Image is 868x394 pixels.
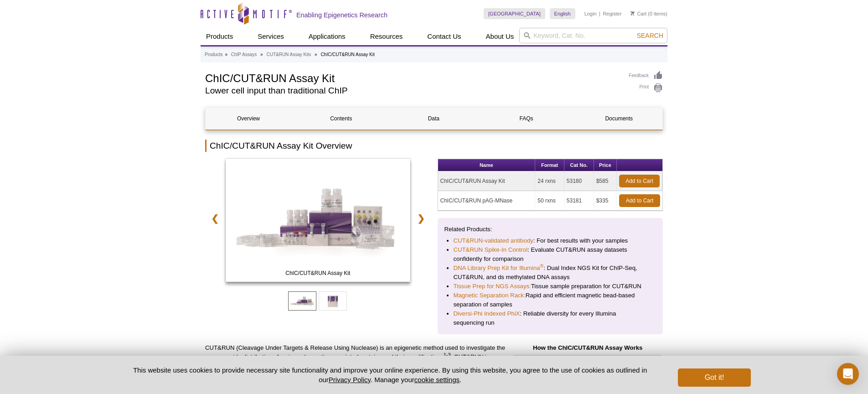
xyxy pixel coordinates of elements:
[454,282,647,291] li: Tissue sample preparation for CUT&RUN
[634,31,666,40] button: Search
[540,263,543,269] sup: ®
[454,264,544,273] a: DNA Library Prep Kit for Illumina®
[206,108,291,130] a: Overview
[678,368,751,387] button: Got it!
[584,10,597,17] a: Login
[422,28,466,45] a: Contact Us
[454,236,647,245] li: : For best results with your samples
[365,28,408,45] a: Resources
[454,264,647,282] li: : Dual Index NGS Kit for ChIP-Seq, CUT&RUN, and ds methylated DNA assays
[227,269,408,278] span: ChIC/CUT&RUN Assay Kit
[117,365,663,384] p: This website uses cookies to provide necessary site functionality and improve your online experie...
[296,11,387,19] h2: Enabling Epigenetics Research
[438,159,536,171] th: Name
[454,282,531,291] a: Tissue Prep for NGS Assays:
[266,51,311,59] a: CUT&RUN Assay Kits
[201,28,238,45] a: Products
[630,10,646,17] a: Cart
[630,8,667,19] li: (0 items)
[225,52,227,57] li: »
[205,208,225,229] a: ❮
[438,171,536,191] td: ChIC/CUT&RUN Assay Kit
[484,108,569,130] a: FAQs
[454,245,647,264] li: : Evaluate CUT&RUN assay datasets confidently for comparison
[564,171,594,191] td: 53180
[454,291,526,300] a: Magnetic Separation Rack:
[629,83,663,93] a: Print
[564,159,594,171] th: Cat No.
[599,8,600,19] li: |
[438,191,536,211] td: ChIC/CUT&RUN pAG-MNase
[205,71,620,84] h1: ChIC/CUT&RUN Assay Kit
[594,191,617,211] td: $335
[535,159,564,171] th: Format
[637,32,663,39] span: Search
[320,52,374,57] li: ChIC/CUT&RUN Assay Kit
[315,52,317,57] li: »
[391,108,476,130] a: Data
[454,309,647,327] li: : Reliable diversity for every Illumina sequencing run
[454,309,520,318] a: Diversi-Phi Indexed PhiX
[619,194,660,207] a: Add to Cart
[603,10,621,17] a: Register
[533,344,642,351] strong: How the ChIC/CUT&RUN Assay Works
[411,208,431,229] a: ❯
[535,191,564,211] td: 50 rxns
[535,171,564,191] td: 24 rxns
[454,291,647,309] li: Rapid and efficient magnetic bead-based separation of samples
[564,191,594,211] td: 53181
[252,28,289,45] a: Services
[454,245,528,254] a: CUT&RUN Spike-In Control
[205,51,222,59] a: Products
[480,28,520,45] a: About Us
[414,376,460,384] button: cookie settings
[205,87,620,95] h2: Lower cell input than traditional ChIP
[444,352,451,358] sup: 1-3
[205,343,506,389] p: CUT&RUN (Cleavage Under Targets & Release Using Nuclease) is an epigenetic method used to investi...
[260,52,263,57] li: »
[329,376,371,384] a: Privacy Policy
[484,8,545,19] a: [GEOGRAPHIC_DATA]
[550,8,575,19] a: English
[594,171,617,191] td: $585
[231,51,257,59] a: ChIP Assays
[298,108,384,130] a: Contents
[594,159,617,171] th: Price
[619,175,660,187] a: Add to Cart
[444,225,656,234] p: Related Products:
[576,108,662,130] a: Documents
[226,159,410,282] img: ChIC/CUT&RUN Assay Kit
[303,28,351,45] a: Applications
[226,159,410,285] a: ChIC/CUT&RUN Assay Kit
[519,28,667,43] input: Keyword, Cat. No.
[454,236,533,245] a: CUT&RUN-validated antibody
[629,71,663,81] a: Feedback
[205,140,663,152] h2: ChIC/CUT&RUN Assay Kit Overview
[837,363,859,385] div: Open Intercom Messenger
[630,11,635,16] img: Your Cart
